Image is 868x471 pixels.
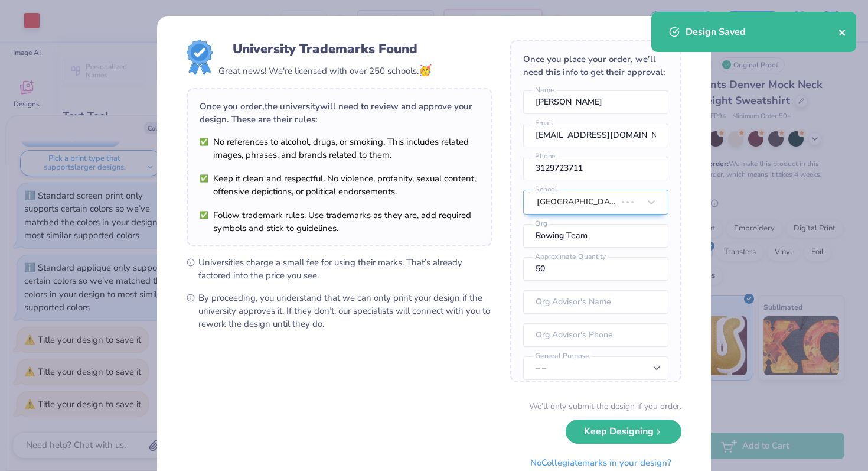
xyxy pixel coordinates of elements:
[198,291,492,330] span: By proceeding, you understand that we can only print your design if the university approves it. I...
[187,40,213,75] img: License badge
[686,25,838,39] div: Design Saved
[529,400,681,412] div: We’ll only submit the design if you order.
[566,420,681,444] button: Keep Designing
[523,53,668,79] div: Once you place your order, we’ll need this info to get their approval:
[523,124,668,147] input: Email
[523,323,668,347] input: Org Advisor's Phone
[523,90,668,114] input: Name
[523,224,668,248] input: Org
[200,135,479,161] li: No references to alcohol, drugs, or smoking. This includes related images, phrases, and brands re...
[198,256,492,282] span: Universities charge a small fee for using their marks. That’s already factored into the price you...
[419,63,432,77] span: 🥳
[233,40,417,59] div: University Trademarks Found
[200,172,479,198] li: Keep it clean and respectful. No violence, profanity, sexual content, offensive depictions, or po...
[218,63,432,79] div: Great news! We're licensed with over 250 schools.
[200,209,479,235] li: Follow trademark rules. Use trademarks as they are, add required symbols and stick to guidelines.
[523,257,668,281] input: Approximate Quantity
[523,157,668,180] input: Phone
[838,25,847,39] button: close
[523,290,668,314] input: Org Advisor's Name
[200,100,479,126] div: Once you order, the university will need to review and approve your design. These are their rules:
